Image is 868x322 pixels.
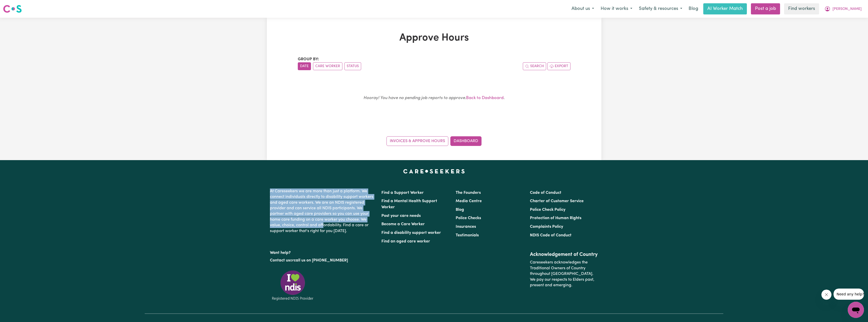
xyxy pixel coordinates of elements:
a: Careseekers logo [3,3,22,15]
a: call us on [PHONE_NUMBER] [294,258,348,262]
a: Protection of Human Rights [530,216,581,220]
a: The Founders [456,191,481,195]
a: Complaints Policy [530,225,563,229]
em: Hooray! You have no pending job reports to approve. [363,96,466,100]
iframe: Message from company [834,289,864,300]
a: Dashboard [450,136,482,146]
a: Post your care needs [381,214,421,218]
span: Group by: [298,57,319,61]
a: Media Centre [456,199,482,203]
a: Blog [456,208,464,212]
a: Find a Mental Health Support Worker [381,199,437,209]
a: Code of Conduct [530,191,561,195]
button: Search [523,62,546,70]
button: Export [547,62,570,70]
a: Invoices & Approve Hours [386,136,448,146]
button: sort invoices by paid status [344,62,361,70]
a: Police Checks [456,216,481,220]
a: Find an aged care worker [381,239,430,243]
a: Find a Support Worker [381,191,424,195]
a: Contact us [270,258,290,262]
h2: Acknowledgement of Country [530,252,598,258]
a: Become a Care Worker [381,222,425,226]
a: Charter of Customer Service [530,199,584,203]
span: [PERSON_NAME] [833,6,862,12]
a: Back to Dashboard [466,96,504,100]
a: Careseekers home page [403,169,465,173]
button: About us [568,4,597,14]
p: At Careseekers we are more than just a platform. We connect individuals directly to disability su... [270,186,375,236]
a: Post a job [751,3,780,14]
iframe: Close message [821,290,832,300]
a: Blog [686,3,701,14]
a: AI Worker Match [703,3,747,14]
button: How it works [597,4,636,14]
button: My Account [821,4,865,14]
button: Safety & resources [636,4,686,14]
button: sort invoices by date [298,62,311,70]
img: Registered NDIS provider [270,270,316,301]
p: Want help? [270,248,375,256]
h1: Approve Hours [298,32,570,44]
a: Police Check Policy [530,208,565,212]
a: Find workers [784,3,819,14]
img: Careseekers logo [3,4,22,13]
a: Testimonials [456,233,479,237]
button: sort invoices by care worker [313,62,342,70]
a: NDIS Code of Conduct [530,233,571,237]
p: or [270,256,375,265]
p: Careseekers acknowledges the Traditional Owners of Country throughout [GEOGRAPHIC_DATA]. We pay o... [530,258,598,290]
a: Find a disability support worker [381,231,441,235]
span: Need any help? [3,4,31,8]
iframe: Button to launch messaging window [848,302,864,318]
small: . [363,96,505,100]
a: Insurances [456,225,476,229]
